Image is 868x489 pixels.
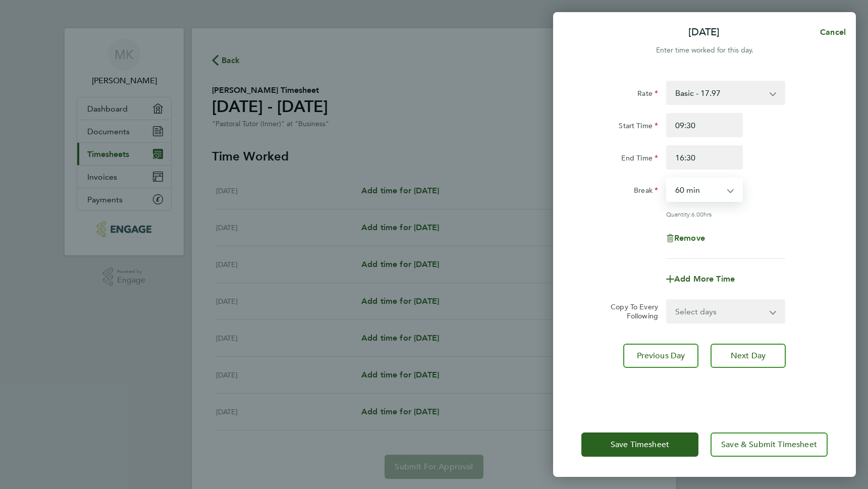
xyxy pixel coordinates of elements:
span: Add More Time [674,274,735,284]
button: Remove [666,234,705,242]
div: Quantity: hrs [666,210,785,218]
span: Next Day [731,351,766,361]
label: Copy To Every Following [603,302,658,320]
span: Cancel [817,27,846,37]
span: Save Timesheet [611,440,669,450]
p: [DATE] [688,25,720,39]
button: Save Timesheet [581,432,698,457]
label: Start Time [619,121,658,133]
button: Cancel [804,22,856,42]
button: Add More Time [666,275,735,283]
button: Previous Day [623,344,698,368]
label: Rate [637,89,658,101]
span: Save & Submit Timesheet [721,440,817,450]
span: Previous Day [637,351,685,361]
label: Break [634,186,658,198]
label: End Time [621,153,658,166]
div: Enter time worked for this day. [553,44,856,57]
input: E.g. 08:00 [666,113,743,137]
button: Next Day [711,344,786,368]
span: Remove [674,233,705,243]
button: Save & Submit Timesheet [711,432,828,457]
input: E.g. 18:00 [666,145,743,170]
span: 6.00 [691,210,703,218]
